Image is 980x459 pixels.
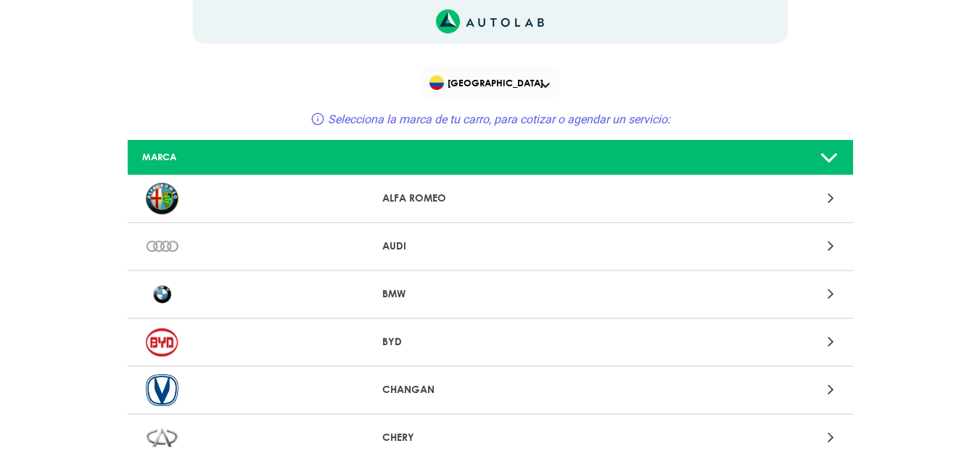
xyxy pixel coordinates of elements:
[146,278,178,310] img: BMW
[382,191,598,206] p: ALFA ROMEO
[421,67,560,99] div: Flag of COLOMBIA[GEOGRAPHIC_DATA]
[328,112,670,126] span: Selecciona la marca de tu carro, para cotizar o agendar un servicio:
[429,75,444,90] img: Flag of COLOMBIA
[146,231,178,262] img: AUDI
[128,140,853,175] a: MARCA
[429,73,553,93] span: [GEOGRAPHIC_DATA]
[382,239,598,254] p: AUDI
[146,326,178,358] img: BYD
[146,183,178,215] img: ALFA ROMEO
[382,334,598,350] p: BYD
[382,382,598,397] p: CHANGAN
[382,430,598,445] p: CHERY
[146,374,178,406] img: CHANGAN
[146,422,178,454] img: CHERY
[436,14,544,28] a: Link al sitio de autolab
[131,150,371,164] div: MARCA
[382,286,598,302] p: BMW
